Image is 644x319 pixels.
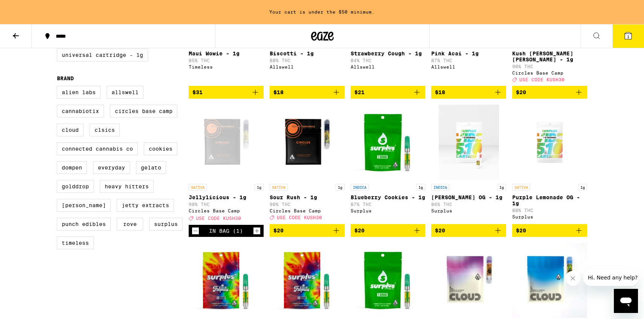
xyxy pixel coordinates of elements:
span: USE CODE KUSH30 [277,215,322,220]
img: Surplus - King Louie OG - 1g [439,105,499,180]
button: Add to bag [512,86,587,99]
span: USE CODE KUSH30 [519,77,565,82]
button: Increment [253,227,261,235]
span: $20 [354,227,365,234]
p: 1g [336,184,345,191]
p: INDICA [351,184,369,191]
p: 90% THC [270,202,345,207]
p: [PERSON_NAME] OG - 1g [431,194,506,200]
p: Blueberry Cookies - 1g [351,194,426,200]
span: 1 [627,34,629,39]
span: $18 [435,89,445,95]
img: Surplus - Kiwi Blast - 1g [270,243,345,318]
img: Surplus - Purple Lemonade OG - 1g [519,105,580,180]
button: Add to bag [351,86,426,99]
div: Circles Base Camp [270,208,345,213]
p: 1g [416,184,425,191]
p: 90% THC [512,64,587,69]
a: Open page for Jellylicious - 1g from Circles Base Camp [189,105,264,224]
label: Jetty Extracts [117,199,174,212]
label: CLSICS [90,124,120,136]
button: Add to bag [431,224,506,237]
label: Allswell [107,86,143,99]
label: Connected Cannabis Co [57,142,138,155]
label: Gelato [136,161,166,174]
p: 87% THC [431,58,506,63]
img: Circles Base Camp - Sour Rush - 1g [270,105,345,180]
span: $20 [516,89,526,95]
label: Dompen [57,161,87,174]
p: 88% THC [270,58,345,63]
label: GoldDrop [57,180,94,193]
iframe: Message from company [583,269,638,286]
div: In Bag (1) [209,228,243,234]
label: [PERSON_NAME] [57,199,111,212]
button: Add to bag [431,86,506,99]
div: Allswell [431,64,506,69]
div: Surplus [351,208,426,213]
button: Add to bag [270,224,345,237]
img: Surplus - Strawberry Daze - 1g [189,243,264,318]
button: Add to bag [189,86,264,99]
p: Strawberry Cough - 1g [351,50,426,56]
span: $20 [516,227,526,234]
label: Alien Labs [57,86,101,99]
label: Cookies [144,142,177,155]
a: Open page for Blueberry Cookies - 1g from Surplus [351,105,426,224]
label: Cannabiotix [57,105,104,118]
button: 1 [612,24,644,48]
button: Add to bag [270,86,345,99]
div: Surplus [512,214,587,219]
button: Add to bag [351,224,426,237]
img: Cloud - Runtz - 1g [431,243,506,318]
p: 85% THC [189,58,264,63]
img: Cloud - Sunset Sherbert 1:1 - 1g [512,243,587,318]
p: Maui Wowie - 1g [189,50,264,56]
p: SATIVA [189,184,207,191]
span: $20 [435,227,445,234]
img: Surplus - Blueberry Cookies - 1g [351,105,426,180]
p: 84% THC [351,58,426,63]
label: Everyday [93,161,130,174]
div: Allswell [351,64,426,69]
p: 1g [497,184,506,191]
p: Jellylicious - 1g [189,194,264,200]
a: Open page for Purple Lemonade OG - 1g from Surplus [512,105,587,224]
p: Biscotti - 1g [270,50,345,56]
p: SATIVA [512,184,530,191]
div: Circles Base Camp [189,208,264,213]
span: USE CODE KUSH30 [196,216,241,221]
p: Kush [PERSON_NAME] [PERSON_NAME] - 1g [512,50,587,63]
label: Circles Base Camp [110,105,177,118]
p: 1g [255,184,264,191]
div: Allswell [270,64,345,69]
label: Punch Edibles [57,218,111,230]
span: $21 [354,89,365,95]
p: 86% THC [431,202,506,207]
label: Rove [117,218,143,230]
label: Surplus [149,218,183,230]
img: Surplus - Strawberry Fields - 1g [351,243,426,318]
p: Sour Rush - 1g [270,194,345,200]
a: Open page for King Louie OG - 1g from Surplus [431,105,506,224]
label: Timeless [57,237,94,249]
iframe: Close message [565,271,580,286]
p: Purple Lemonade OG - 1g [512,194,587,206]
legend: Brand [57,75,74,81]
p: Pink Acai - 1g [431,50,506,56]
p: 1g [578,184,587,191]
div: Circles Base Camp [512,70,587,75]
button: Add to bag [512,224,587,237]
p: 87% THC [351,202,426,207]
div: Surplus [431,208,506,213]
a: Open page for Sour Rush - 1g from Circles Base Camp [270,105,345,224]
label: Heavy Hitters [100,180,154,193]
label: Cloud [57,124,84,136]
button: Decrement [192,227,199,235]
iframe: Button to launch messaging window [614,289,638,313]
p: 88% THC [512,208,587,213]
p: 90% THC [189,202,264,207]
span: $31 [192,89,203,95]
div: Timeless [189,64,264,69]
